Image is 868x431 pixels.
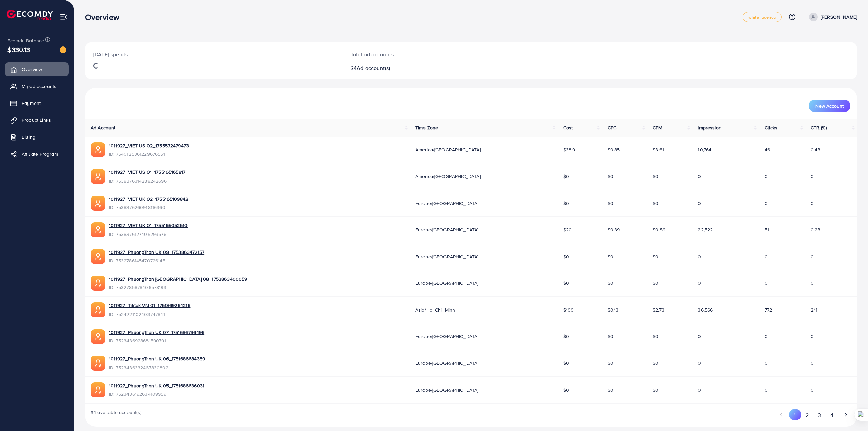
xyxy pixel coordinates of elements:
[93,50,334,58] p: [DATE] spends
[801,409,813,421] button: Go to page 2
[765,226,769,233] span: 51
[109,364,205,371] span: ID: 7523436332467830802
[698,253,701,260] span: 0
[813,409,826,421] button: Go to page 3
[7,37,44,44] span: Ecomdy Balance
[415,146,481,153] span: America/[GEOGRAPHIC_DATA]
[91,356,105,371] img: ic-ads-acc.e4c84228.svg
[415,226,479,233] span: Europe/[GEOGRAPHIC_DATA]
[748,15,776,19] span: white_agency
[765,124,777,131] span: Clicks
[806,13,857,21] a: [PERSON_NAME]
[415,280,479,286] span: Europe/[GEOGRAPHIC_DATA]
[765,333,768,340] span: 0
[563,146,575,153] span: $38.9
[811,253,814,260] span: 0
[109,195,188,202] a: 1011927_VIET UK 02_1755165109842
[5,96,69,110] a: Payment
[91,302,105,317] img: ic-ads-acc.e4c84228.svg
[608,173,613,180] span: $0
[811,146,821,153] span: 0.43
[698,280,701,286] span: 0
[765,253,768,260] span: 0
[415,387,479,393] span: Europe/[GEOGRAPHIC_DATA]
[109,311,190,318] span: ID: 7524221102403747841
[91,196,105,211] img: ic-ads-acc.e4c84228.svg
[653,173,658,180] span: $0
[765,387,768,393] span: 0
[415,173,481,180] span: America/[GEOGRAPHIC_DATA]
[60,13,67,21] img: menu
[22,151,58,157] span: Affiliate Program
[811,173,814,180] span: 0
[653,387,658,393] span: $0
[563,124,573,131] span: Cost
[91,124,116,131] span: Ad Account
[811,360,814,367] span: 0
[7,44,30,54] span: $330.13
[415,124,438,131] span: Time Zone
[109,222,188,229] a: 1011927_VIET UK 01_1755165052510
[765,173,768,180] span: 0
[109,329,204,336] a: 1011927_PhuongTran UK 07_1751686736496
[563,253,569,260] span: $0
[91,382,105,397] img: ic-ads-acc.e4c84228.svg
[22,100,41,107] span: Payment
[608,253,613,260] span: $0
[608,124,616,131] span: CPC
[415,333,479,340] span: Europe/[GEOGRAPHIC_DATA]
[608,200,613,207] span: $0
[415,360,479,367] span: Europe/[GEOGRAPHIC_DATA]
[840,409,852,420] button: Go to next page
[811,280,814,286] span: 0
[765,200,768,207] span: 0
[5,79,69,93] a: My ad accounts
[698,173,701,180] span: 0
[765,306,772,313] span: 772
[563,333,569,340] span: $0
[91,249,105,264] img: ic-ads-acc.e4c84228.svg
[821,13,857,21] p: [PERSON_NAME]
[351,65,527,71] h2: 34
[765,146,770,153] span: 46
[5,62,69,76] a: Overview
[415,200,479,207] span: Europe/[GEOGRAPHIC_DATA]
[109,284,247,291] span: ID: 7532785878406578193
[109,204,188,211] span: ID: 7538376260918116360
[811,200,814,207] span: 0
[109,355,205,362] a: 1011927_PhuongTran UK 06_1751686684359
[608,280,613,286] span: $0
[765,280,768,286] span: 0
[563,360,569,367] span: $0
[351,50,527,58] p: Total ad accounts
[22,83,56,90] span: My ad accounts
[563,226,572,233] span: $20
[5,130,69,144] a: Billing
[109,382,204,389] a: 1011927_PhuongTran UK 05_1751686636031
[698,146,711,153] span: 10,764
[815,104,844,108] span: New Account
[91,409,142,421] span: 34 available account(s)
[415,253,479,260] span: Europe/[GEOGRAPHIC_DATA]
[826,409,838,421] button: Go to page 4
[563,387,569,393] span: $0
[809,100,850,112] button: New Account
[5,147,69,161] a: Affiliate Program
[22,134,35,140] span: Billing
[608,306,619,313] span: $0.13
[698,360,701,367] span: 0
[109,177,185,184] span: ID: 7538376314288242696
[653,226,665,233] span: $0.89
[563,306,574,313] span: $100
[608,146,620,153] span: $0.85
[653,200,658,207] span: $0
[5,113,69,127] a: Product Links
[653,360,658,367] span: $0
[811,306,818,313] span: 2.11
[60,46,66,53] img: image
[91,276,105,291] img: ic-ads-acc.e4c84228.svg
[653,146,664,153] span: $3.61
[698,200,701,207] span: 0
[91,222,105,237] img: ic-ads-acc.e4c84228.svg
[563,200,569,207] span: $0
